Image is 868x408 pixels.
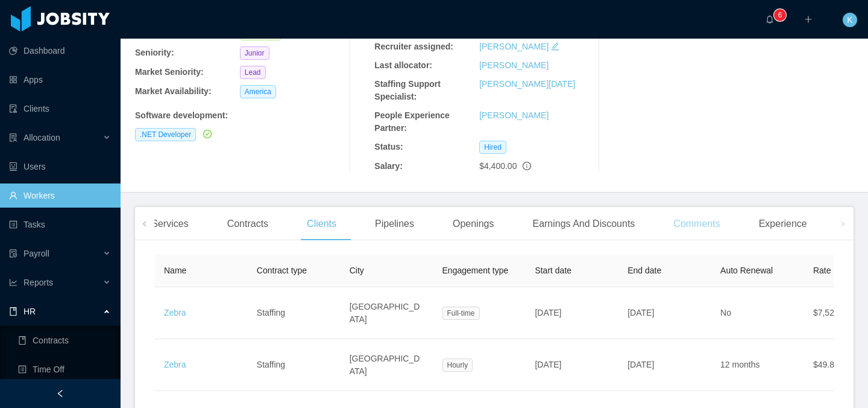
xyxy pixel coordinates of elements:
a: [PERSON_NAME] [479,110,549,120]
a: icon: userWorkers [9,183,111,208]
a: icon: appstoreApps [9,68,111,92]
i: icon: right [840,221,846,227]
span: Reports [24,278,53,287]
div: Clients [297,207,346,241]
i: icon: bell [766,15,774,24]
div: Services [142,207,198,241]
b: Market Seniority: [135,67,204,77]
a: Zebra [164,360,186,369]
i: icon: plus [804,15,813,24]
div: Comments [664,207,729,241]
span: Engagement type [442,266,509,275]
a: [PERSON_NAME][DATE] [479,79,575,89]
span: Rate [813,266,831,275]
b: Salary: [374,161,403,171]
span: America [240,85,276,98]
b: Staffing Support Specialist: [374,79,441,101]
span: .NET Developer [135,128,196,141]
a: [PERSON_NAME] [479,60,549,70]
span: Junior [240,46,269,60]
i: icon: edit [551,42,559,51]
span: [DATE] [627,360,654,369]
td: 12 months [711,339,804,391]
span: Lead [240,66,266,79]
i: icon: check-circle [203,130,212,138]
a: icon: bookContracts [18,328,111,352]
span: K [847,13,852,27]
sup: 6 [774,9,786,21]
span: Allocation [24,133,60,142]
td: No [711,287,804,339]
span: [DATE] [535,308,561,317]
b: People Experience Partner: [374,110,450,133]
b: Recruiter assigned: [374,42,453,51]
span: City [350,266,364,275]
span: [DATE] [535,360,561,369]
b: Seniority: [135,48,174,57]
a: icon: check-circle [201,129,212,139]
div: Contracts [218,207,278,241]
td: [GEOGRAPHIC_DATA] [340,287,433,339]
span: Payroll [24,249,49,258]
span: [DATE] [627,308,654,317]
span: Contract type [257,266,307,275]
a: icon: auditClients [9,97,111,121]
a: icon: pie-chartDashboard [9,39,111,63]
i: icon: book [9,307,17,316]
a: icon: profileTasks [9,212,111,237]
div: Pipelines [365,207,424,241]
b: Market Availability: [135,86,212,96]
p: 6 [778,9,782,21]
span: Start date [535,266,571,275]
span: Full-time [442,307,480,320]
div: Earnings And Discounts [523,207,644,241]
b: Last allocator: [374,60,432,70]
span: HR [24,307,36,316]
a: icon: profileTime Off [18,357,111,381]
span: End date [627,266,661,275]
span: Name [164,266,186,275]
a: [PERSON_NAME] [479,42,549,51]
td: [GEOGRAPHIC_DATA] [340,339,433,391]
span: Auto Renewal [720,266,773,275]
span: Hired [479,141,506,154]
i: icon: line-chart [9,278,17,287]
span: info-circle [523,162,531,170]
div: Experience [749,207,817,241]
div: Openings [443,207,504,241]
a: icon: robotUsers [9,155,111,179]
i: icon: file-protect [9,249,17,258]
span: $4,400.00 [479,161,517,171]
i: icon: solution [9,133,17,142]
a: Zebra [164,308,186,317]
span: Staffing [257,360,285,369]
span: Staffing [257,308,285,317]
span: Hourly [442,359,473,372]
b: Software development : [135,110,228,120]
i: icon: left [142,221,148,227]
b: Status: [374,142,403,151]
